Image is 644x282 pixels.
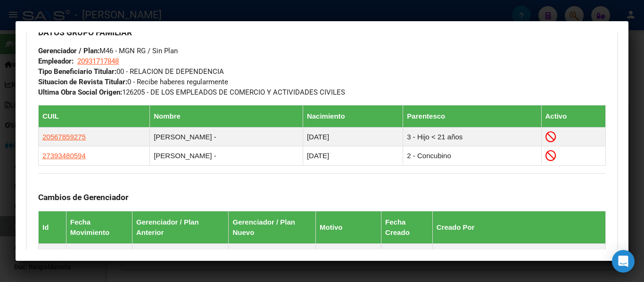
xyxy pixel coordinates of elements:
span: 00 - RELACION DE DEPENDENCIA [38,67,224,76]
td: [PERSON_NAME] - [EMAIL_ADDRESS][DOMAIN_NAME] [432,243,605,272]
td: [PERSON_NAME] - [150,128,303,146]
strong: Ultima Obra Social Origen: [38,88,122,97]
strong: Gerenciador / Plan: [38,47,99,55]
td: [DATE] [303,128,403,146]
strong: Situacion de Revista Titular: [38,78,127,86]
span: 0 - Recibe haberes regularmente [38,78,228,86]
strong: Tipo Beneficiario Titular: [38,67,116,76]
span: 126205 - DE LOS EMPLEADOS DE COMERCIO Y ACTIVIDADES CIVILES [38,88,345,97]
td: [DATE] [66,243,132,272]
th: Fecha Movimiento [66,211,132,243]
strong: Empleador: [38,57,74,65]
th: Fecha Creado [381,211,433,243]
td: [DATE] [303,146,403,165]
td: [PERSON_NAME] - [150,146,303,165]
th: Nacimiento [303,105,403,128]
th: Nombre [150,105,303,128]
th: Parentesco [403,105,541,128]
td: 2 - Concubino [403,146,541,165]
h3: DATOS GRUPO FAMILIAR [38,27,606,38]
td: 3 - Hijo < 21 años [403,128,541,146]
td: 34884 [39,243,66,272]
div: Open Intercom Messenger [612,250,635,273]
h3: Cambios de Gerenciador [38,192,606,202]
th: Id [39,211,66,243]
th: Activo [541,105,606,128]
td: [DATE] [381,243,433,272]
strong: Z99 - Sin Identificar [136,249,201,257]
span: M46 - MGN RG / Sin Plan [38,47,178,55]
th: Gerenciador / Plan Nuevo [229,211,316,243]
td: agrego gerenciador [316,243,381,272]
td: ( ) [229,243,316,272]
strong: M46 - MGN RG [232,249,281,257]
span: 20931717848 [77,57,119,65]
span: 27393480594 [42,152,86,160]
td: ( ) [132,243,229,272]
th: Gerenciador / Plan Anterior [132,211,229,243]
span: 20567859275 [42,133,86,141]
th: Creado Por [432,211,605,243]
th: Motivo [316,211,381,243]
th: CUIL [39,105,150,128]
